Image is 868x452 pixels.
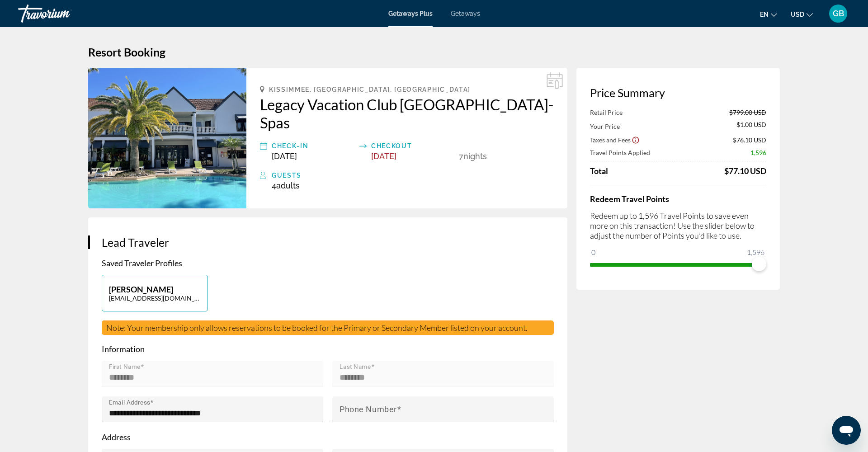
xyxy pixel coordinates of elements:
span: Your Price [590,122,620,130]
button: User Menu [826,4,850,23]
span: 7 [459,151,463,161]
img: Legacy Vacation Club Orlando-Spas [88,68,246,208]
p: Saved Traveler Profiles [102,258,554,268]
h3: Lead Traveler [102,235,554,249]
mat-label: First Name [109,363,141,371]
p: Address [102,432,554,442]
span: Retail Price [590,108,623,116]
span: Taxes and Fees [590,136,631,144]
mat-label: Phone Number [340,405,397,414]
p: Information [102,344,554,354]
mat-label: Last Name [340,363,371,371]
span: ngx-slider [752,257,766,271]
button: Change currency [791,8,813,21]
p: [EMAIL_ADDRESS][DOMAIN_NAME] [109,294,201,302]
a: Getaways [451,10,480,17]
span: Kissimmee, [GEOGRAPHIC_DATA], [GEOGRAPHIC_DATA] [269,86,471,93]
div: Check-In [272,141,355,151]
span: $1.00 USD [736,121,766,131]
a: Travorium [18,2,108,25]
p: [PERSON_NAME] [109,284,201,294]
h1: Resort Booking [88,45,780,59]
a: Getaways Plus [388,10,433,17]
button: Show Taxes and Fees disclaimer [632,136,640,144]
span: $76.10 USD [733,136,766,144]
span: Total [590,166,608,176]
span: GB [833,9,844,18]
iframe: Button to launch messaging window [832,416,861,445]
span: 4 [272,181,300,190]
mat-label: Email Address [109,399,150,406]
span: Note: Your membership only allows reservations to be booked for the Primary or Secondary Member l... [106,323,528,333]
span: [DATE] [371,151,396,161]
span: Nights [463,151,487,161]
div: Checkout [371,141,454,151]
span: 1,596 [745,247,766,258]
div: $77.10 USD [724,166,766,176]
span: 0 [590,247,597,258]
h3: Price Summary [590,86,766,99]
p: Redeem up to 1,596 Travel Points to save even more on this transaction! Use the slider below to a... [590,211,766,240]
button: Show Taxes and Fees breakdown [590,135,640,144]
h4: Redeem Travel Points [590,194,766,204]
div: Guests [272,170,554,181]
span: 1,596 [750,149,766,156]
span: [DATE] [272,151,297,161]
ngx-slider: ngx-slider [590,263,766,265]
span: Adults [276,181,300,190]
span: en [760,11,769,18]
span: $799.00 USD [729,108,766,116]
span: Travel Points Applied [590,149,650,156]
button: [PERSON_NAME][EMAIL_ADDRESS][DOMAIN_NAME] [102,275,208,311]
button: Change language [760,8,777,21]
a: Legacy Vacation Club [GEOGRAPHIC_DATA]-Spas [260,95,554,132]
span: USD [791,11,804,18]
